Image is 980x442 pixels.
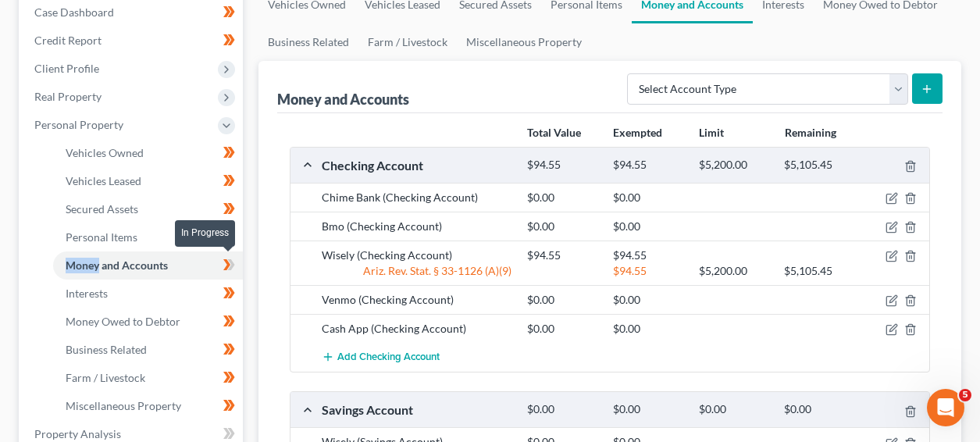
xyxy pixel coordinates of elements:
[519,219,605,234] div: $0.00
[527,126,581,139] strong: Total Value
[605,190,691,205] div: $0.00
[605,219,691,234] div: $0.00
[605,248,691,263] div: $94.55
[53,392,243,420] a: Miscellaneous Property
[776,402,862,417] div: $0.00
[519,158,605,173] div: $94.55
[337,351,440,364] span: Add Checking Account
[258,23,358,61] a: Business Related
[34,34,102,47] span: Credit Report
[314,292,519,308] div: Venmo (Checking Account)
[959,389,971,401] span: 5
[605,321,691,337] div: $0.00
[66,343,147,356] span: Business Related
[53,139,243,167] a: Vehicles Owned
[66,315,180,328] span: Money Owed to Debtor
[699,126,724,139] strong: Limit
[519,248,605,263] div: $94.55
[519,190,605,205] div: $0.00
[605,158,691,173] div: $94.55
[314,321,519,337] div: Cash App (Checking Account)
[519,402,605,417] div: $0.00
[66,258,168,272] span: Money and Accounts
[605,292,691,308] div: $0.00
[66,399,181,412] span: Miscellaneous Property
[66,371,145,384] span: Farm / Livestock
[53,308,243,336] a: Money Owed to Debtor
[613,126,662,139] strong: Exempted
[314,401,519,418] div: Savings Account
[175,220,235,246] div: In Progress
[53,364,243,392] a: Farm / Livestock
[277,90,409,109] div: Money and Accounts
[53,280,243,308] a: Interests
[457,23,591,61] a: Miscellaneous Property
[53,251,243,280] a: Money and Accounts
[53,167,243,195] a: Vehicles Leased
[314,248,519,263] div: Wisely (Checking Account)
[34,62,99,75] span: Client Profile
[691,158,777,173] div: $5,200.00
[776,263,862,279] div: $5,105.45
[314,190,519,205] div: Chime Bank (Checking Account)
[314,263,519,279] div: Ariz. Rev. Stat. § 33-1126 (A)(9)
[691,263,777,279] div: $5,200.00
[53,223,243,251] a: Personal Items
[314,157,519,173] div: Checking Account
[34,5,114,19] span: Case Dashboard
[776,158,862,173] div: $5,105.45
[322,343,440,372] button: Add Checking Account
[66,202,138,216] span: Secured Assets
[519,321,605,337] div: $0.00
[605,402,691,417] div: $0.00
[34,118,123,131] span: Personal Property
[358,23,457,61] a: Farm / Livestock
[53,336,243,364] a: Business Related
[66,174,141,187] span: Vehicles Leased
[34,427,121,440] span: Property Analysis
[66,230,137,244] span: Personal Items
[785,126,836,139] strong: Remaining
[53,195,243,223] a: Secured Assets
[34,90,102,103] span: Real Property
[927,389,964,426] iframe: Intercom live chat
[314,219,519,234] div: Bmo (Checking Account)
[519,292,605,308] div: $0.00
[66,146,144,159] span: Vehicles Owned
[691,402,777,417] div: $0.00
[22,27,243,55] a: Credit Report
[66,287,108,300] span: Interests
[605,263,691,279] div: $94.55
